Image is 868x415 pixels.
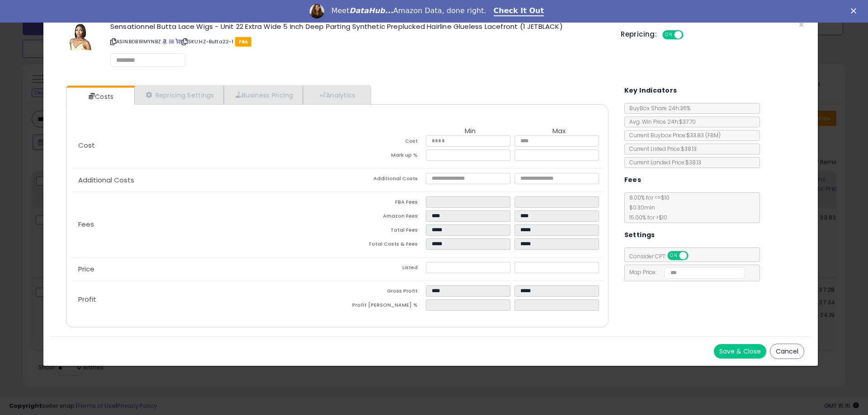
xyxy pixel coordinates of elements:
[337,173,426,187] td: Additional Costs
[625,159,701,166] span: Current Landed Price: $38.13
[337,238,426,252] td: Total Costs & Fees
[337,262,426,276] td: Listed
[625,104,690,112] span: BuyBox Share 24h: 36%
[682,31,697,39] span: OFF
[687,252,701,260] span: OFF
[624,229,655,241] h5: Settings
[110,34,607,49] p: ASIN: B0B1RMYNBZ | SKU: HZ-Butta22-1
[67,23,94,50] img: 41PJDpkBPTL._SL60_.jpg
[624,85,677,96] h5: Key Indicators
[668,252,679,260] span: ON
[494,6,544,16] a: Check It Out
[624,174,642,186] h5: Fees
[514,127,603,135] th: Max
[235,37,252,47] span: FBA
[337,285,426,299] td: Gross Profit
[625,252,700,260] span: Consider CPT:
[625,214,667,221] span: 15.00 % for > $10
[303,86,370,104] a: Analytics
[71,221,337,228] p: Fees
[337,224,426,238] td: Total Fees
[110,23,607,30] h3: Sensationnel Butta Lace Wigs - Unit 22 Extra Wide 5 Inch Deep Parting Synthetic Preplucked Hairli...
[337,149,426,163] td: Mark up %
[625,118,696,126] span: Avg. Win Price 24h: $37.70
[71,296,337,303] p: Profit
[71,142,337,149] p: Cost
[625,268,745,276] span: Map Price:
[310,4,324,19] img: Profile image for Georgie
[625,204,655,211] span: $0.30 min
[621,31,657,38] h5: Repricing:
[686,131,721,139] span: $33.83
[349,6,393,15] i: DataHub...
[162,38,167,45] a: BuyBox page
[625,131,721,139] span: Current Buybox Price:
[705,131,721,139] span: ( FBM )
[331,6,486,15] div: Meet Amazon Data, done right.
[625,194,670,221] span: 8.00 % for <= $10
[224,86,303,104] a: Business Pricing
[337,135,426,149] td: Cost
[71,266,337,273] p: Price
[66,88,133,106] a: Costs
[71,177,337,184] p: Additional Costs
[337,196,426,210] td: FBA Fees
[337,210,426,224] td: Amazon Fees
[134,86,224,104] a: Repricing Settings
[175,38,180,45] a: Your listing only
[426,127,514,135] th: Min
[625,145,697,153] span: Current Listed Price: $38.13
[770,344,804,359] button: Cancel
[337,299,426,313] td: Profit [PERSON_NAME] %
[714,344,766,359] button: Save & Close
[851,8,860,14] div: Close
[798,18,804,31] span: ×
[169,38,174,45] a: All offer listings
[663,31,675,39] span: ON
